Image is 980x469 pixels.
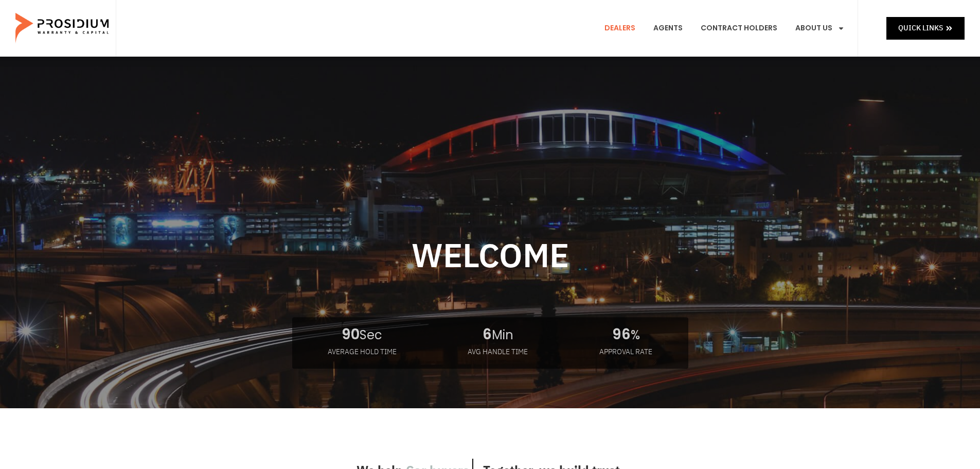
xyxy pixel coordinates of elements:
span: Quick Links [898,22,943,34]
a: Agents [646,9,690,47]
nav: Menu [597,9,852,47]
a: Contract Holders [693,9,785,47]
a: Dealers [597,9,643,47]
a: About Us [788,9,852,47]
a: Quick Links [886,17,965,39]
